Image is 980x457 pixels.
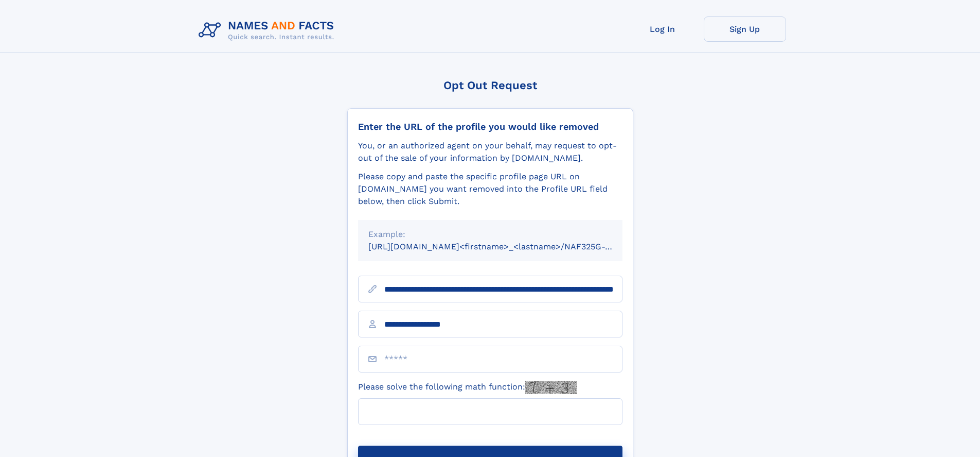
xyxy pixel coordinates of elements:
[358,140,622,164] div: You, or an authorized agent on your behalf, may request to opt-out of the sale of your informatio...
[621,16,704,42] a: Log In
[358,381,577,394] label: Please solve the following math function:
[368,228,612,241] div: Example:
[194,16,343,44] img: Logo Names and Facts
[704,16,786,42] a: Sign Up
[347,79,633,92] div: Opt Out Request
[368,242,642,251] small: [URL][DOMAIN_NAME]<firstname>_<lastname>/NAF325G-xxxxxxxx
[358,121,622,132] div: Enter the URL of the profile you would like removed
[358,171,622,208] div: Please copy and paste the specific profile page URL on [DOMAIN_NAME] you want removed into the Pr...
